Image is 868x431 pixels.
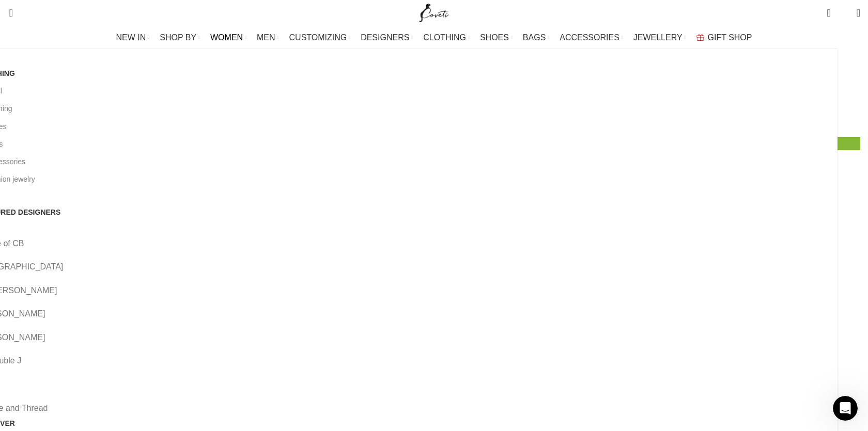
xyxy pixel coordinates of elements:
[210,27,246,48] a: WOMEN
[708,33,752,42] span: GIFT SHOP
[160,27,200,48] a: SHOP BY
[289,27,351,48] a: CUSTOMIZING
[633,33,683,42] span: JEWELLERY
[210,33,243,42] span: WOMEN
[841,10,848,18] span: 0
[361,33,409,42] span: DESIGNERS
[523,27,549,48] a: BAGS
[3,27,865,48] div: Main navigation
[423,33,466,42] span: CLOTHING
[480,27,513,48] a: SHOES
[257,27,278,48] a: MEN
[822,3,835,23] a: 0
[417,8,452,17] a: Site logo
[289,33,347,42] span: CUSTOMIZING
[116,27,150,48] a: NEW IN
[633,27,686,48] a: JEWELLERY
[560,27,623,48] a: ACCESSORIES
[828,5,835,13] span: 0
[696,27,752,48] a: GIFT SHOP
[361,27,413,48] a: DESIGNERS
[116,33,146,42] span: NEW IN
[839,3,849,23] div: My Wishlist
[257,33,275,42] span: MEN
[523,33,546,42] span: BAGS
[560,33,619,42] span: ACCESSORIES
[480,33,509,42] span: SHOES
[423,27,470,48] a: CLOTHING
[833,396,858,421] iframe: Intercom live chat
[160,33,196,42] span: SHOP BY
[696,34,704,41] img: GiftBag
[3,3,13,23] a: Search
